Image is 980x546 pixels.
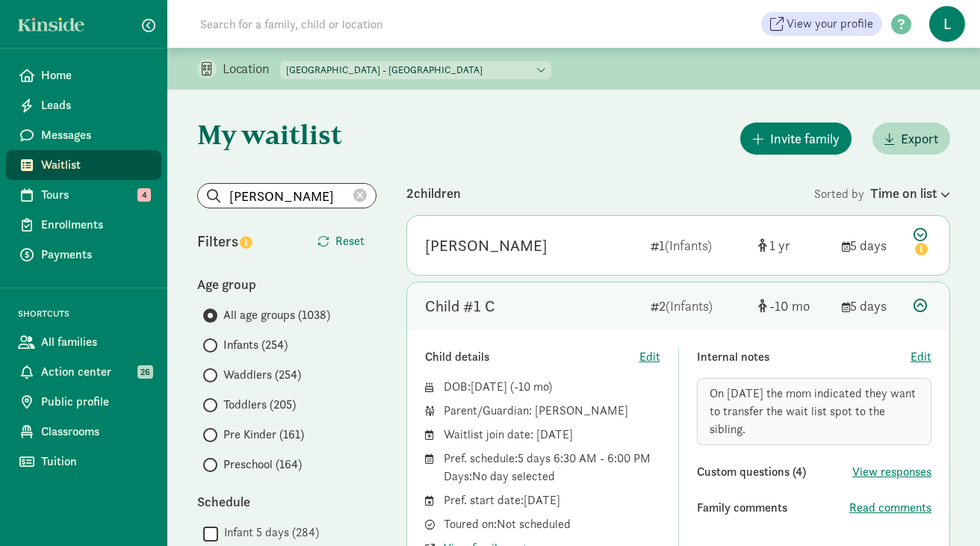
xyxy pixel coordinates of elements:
span: 4 [137,188,151,202]
span: Enrollments [41,216,149,234]
span: Pre Kinder (161) [223,426,304,444]
a: Action center 26 [6,357,161,387]
div: Time on list [870,183,950,203]
span: Classrooms [41,423,149,441]
iframe: Chat Widget [905,474,980,546]
a: All families [6,327,161,357]
span: L [929,6,965,42]
div: Family comments [697,499,850,517]
span: Infants (254) [223,336,288,354]
p: Location [223,60,280,78]
span: Toddlers (205) [223,396,296,414]
a: Waitlist [6,150,161,180]
div: Toured on: Not scheduled [444,515,660,533]
label: Infant 5 days (284) [218,524,319,542]
button: Export [872,122,950,155]
div: Filters [197,230,287,252]
div: 1 [651,235,746,255]
div: 5 days [842,296,902,316]
span: All age groups (1038) [223,306,330,324]
a: Payments [6,240,161,270]
a: Tours 4 [6,180,161,210]
span: [DATE] [471,379,507,394]
a: Home [6,61,161,90]
span: 26 [137,365,153,379]
div: Schedule [197,491,376,512]
a: Leads [6,90,161,120]
button: Invite family [740,122,852,155]
span: Leads [41,96,149,114]
span: Public profile [41,393,149,411]
a: View your profile [761,12,882,36]
span: Invite family [770,128,840,149]
div: Internal notes [697,348,911,366]
h1: My waitlist [197,120,376,149]
a: Messages [6,120,161,150]
span: View your profile [787,15,873,33]
div: 2 [651,296,746,316]
input: Search list... [198,184,376,208]
span: (Infants) [666,297,713,314]
span: Payments [41,246,149,264]
div: Sorted by [814,183,950,203]
button: Edit [639,348,660,366]
span: Messages [41,126,149,144]
div: Age group [197,274,376,294]
div: Waitlist join date: [DATE] [444,426,660,444]
span: All families [41,333,149,351]
div: Pref. start date: [DATE] [444,491,660,509]
div: [object Object] [758,235,830,255]
span: Home [41,66,149,84]
div: DOB: ( ) [444,378,660,396]
div: Pref. schedule: 5 days 6:30 AM - 6:00 PM Days: No day selected [444,450,660,485]
a: Public profile [6,387,161,417]
div: Custom questions (4) [697,463,853,481]
span: -10 [514,379,548,394]
div: 2 children [406,183,814,203]
input: Search for a family, child or location [191,9,610,39]
span: Export [901,128,938,149]
span: Action center [41,363,149,381]
div: Child #1 C [425,294,495,318]
div: [object Object] [758,296,830,316]
button: Reset [306,226,376,256]
a: Classrooms [6,417,161,447]
div: Child details [425,348,639,366]
span: Tours [41,186,149,204]
span: 1 [769,237,790,254]
span: On [DATE] the mom indicated they want to transfer the wait list spot to the sibling. [710,385,916,437]
span: Reset [335,232,365,250]
button: Edit [911,348,931,366]
span: -10 [769,297,810,314]
span: Tuition [41,453,149,471]
button: Read comments [849,499,931,517]
div: Parent/Guardian: [PERSON_NAME] [444,402,660,420]
span: (Infants) [665,237,712,254]
a: Enrollments [6,210,161,240]
span: Preschool (164) [223,456,302,474]
div: 5 days [842,235,902,255]
button: View responses [852,463,931,481]
span: Waitlist [41,156,149,174]
span: Waddlers (254) [223,366,301,384]
div: Benjamin Clemens [425,234,548,258]
a: Tuition [6,447,161,477]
